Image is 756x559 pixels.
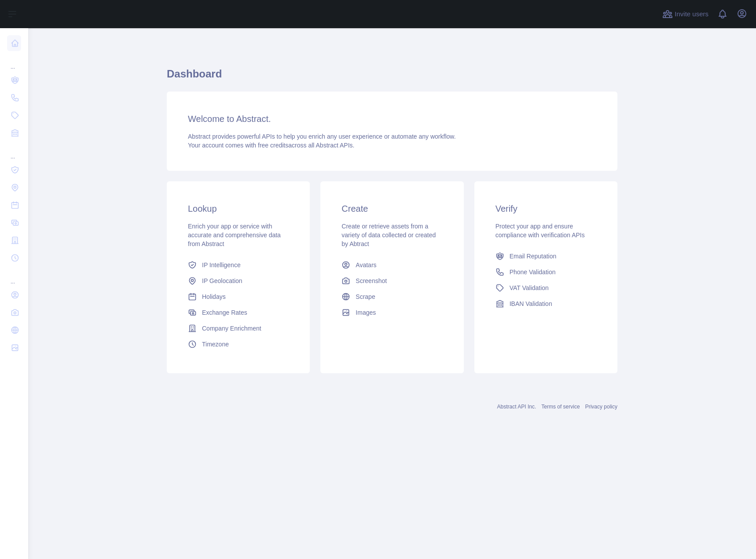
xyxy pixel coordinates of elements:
[356,261,376,269] span: Avatars
[258,142,288,149] span: free credits
[356,292,375,301] span: Scrape
[184,289,292,305] a: Holidays
[341,223,436,247] span: Create or retrieve assets from a variety of data collected or created by Abtract
[510,268,556,276] span: Phone Validation
[202,324,261,333] span: Company Enrichment
[495,223,585,239] span: Protect your app and ensure compliance with verification APIs
[184,257,292,273] a: IP Intelligence
[188,142,354,149] span: Your account comes with across all Abstract APIs.
[356,276,387,285] span: Screenshot
[202,308,247,317] span: Exchange Rates
[7,53,21,70] div: ...
[510,299,552,308] span: IBAN Validation
[661,7,710,21] button: Invite users
[167,67,617,88] h1: Dashboard
[188,113,596,125] h3: Welcome to Abstract.
[7,268,21,285] div: ...
[184,336,292,352] a: Timezone
[356,308,376,317] span: Images
[510,283,549,292] span: VAT Validation
[184,305,292,320] a: Exchange Rates
[675,9,708,19] span: Invite users
[492,280,600,296] a: VAT Validation
[497,404,536,410] a: Abstract API Inc.
[202,340,229,349] span: Timezone
[338,273,446,289] a: Screenshot
[202,292,226,301] span: Holidays
[492,264,600,280] a: Phone Validation
[492,296,600,312] a: IBAN Validation
[510,252,557,261] span: Email Reputation
[184,320,292,336] a: Company Enrichment
[338,305,446,320] a: Images
[188,223,281,247] span: Enrich your app or service with accurate and comprehensive data from Abstract
[202,261,241,269] span: IP Intelligence
[188,202,289,215] h3: Lookup
[7,143,21,160] div: ...
[188,133,456,140] span: Abstract provides powerful APIs to help you enrich any user experience or automate any workflow.
[338,289,446,305] a: Scrape
[341,202,442,215] h3: Create
[492,248,600,264] a: Email Reputation
[495,202,596,215] h3: Verify
[541,404,580,410] a: Terms of service
[585,404,617,410] a: Privacy policy
[202,276,242,285] span: IP Geolocation
[338,257,446,273] a: Avatars
[184,273,292,289] a: IP Geolocation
